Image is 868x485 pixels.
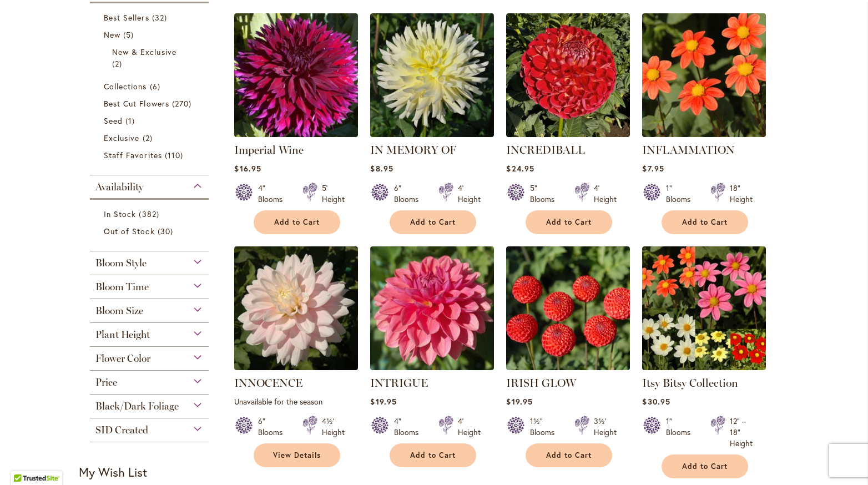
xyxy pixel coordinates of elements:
[104,115,198,127] a: Seed
[458,416,481,438] div: 4' Height
[730,183,753,205] div: 18" Height
[370,376,428,390] a: INTRIGUE
[506,129,630,139] a: Incrediball
[458,183,481,205] div: 4' Height
[234,376,302,390] a: INNOCENCE
[104,208,198,220] a: In Stock 382
[546,451,592,460] span: Add to Cart
[254,443,340,467] a: View Details
[254,210,340,234] button: Add to Cart
[234,143,304,156] a: Imperial Wine
[234,396,358,407] p: Unavailable for the season
[274,218,320,227] span: Add to Cart
[95,400,179,412] span: Black/Dark Foliage
[234,13,358,137] img: Imperial Wine
[506,13,630,137] img: Incrediball
[152,12,170,23] span: 32
[506,246,630,370] img: IRISH GLOW
[258,416,289,438] div: 6" Blooms
[104,81,147,92] span: Collections
[394,416,425,438] div: 4" Blooms
[104,150,162,160] span: Staff Favorites
[95,305,143,317] span: Bloom Size
[234,246,358,370] img: INNOCENCE
[526,210,612,234] button: Add to Cart
[104,80,198,92] a: Collections
[234,362,358,372] a: INNOCENCE
[546,218,592,227] span: Add to Cart
[410,451,456,460] span: Add to Cart
[112,58,125,69] span: 2
[506,396,532,407] span: $19.95
[370,163,393,174] span: $8.95
[410,218,456,227] span: Add to Cart
[8,446,39,477] iframe: Launch Accessibility Center
[594,183,617,205] div: 4' Height
[104,98,169,109] span: Best Cut Flowers
[158,225,176,237] span: 30
[682,462,728,471] span: Add to Cart
[95,257,147,269] span: Bloom Style
[95,329,150,341] span: Plant Height
[95,376,117,388] span: Price
[530,416,561,438] div: 1½" Blooms
[642,362,766,372] a: Itsy Bitsy Collection
[530,183,561,205] div: 5" Blooms
[642,143,735,156] a: INFLAMMATION
[143,132,155,144] span: 2
[662,454,748,478] button: Add to Cart
[370,396,396,407] span: $19.95
[642,163,664,174] span: $7.95
[123,29,137,41] span: 5
[682,218,728,227] span: Add to Cart
[666,183,697,205] div: 1" Blooms
[526,443,612,467] button: Add to Cart
[234,163,261,174] span: $16.95
[594,416,617,438] div: 3½' Height
[506,143,585,156] a: INCREDIBALL
[104,12,149,23] span: Best Sellers
[104,225,198,237] a: Out of Stock 30
[104,226,155,236] span: Out of Stock
[112,47,176,57] span: New & Exclusive
[322,183,345,205] div: 5' Height
[390,210,476,234] button: Add to Cart
[370,13,494,137] img: IN MEMORY OF
[642,13,766,137] img: INFLAMMATION
[273,451,321,460] span: View Details
[642,246,766,370] img: Itsy Bitsy Collection
[322,416,345,438] div: 4½' Height
[370,143,456,156] a: IN MEMORY OF
[139,208,162,220] span: 382
[104,115,123,126] span: Seed
[104,29,120,40] span: New
[506,376,576,390] a: IRISH GLOW
[394,183,425,205] div: 6" Blooms
[104,132,198,144] a: Exclusive
[730,416,753,449] div: 12" – 18" Height
[642,396,670,407] span: $30.95
[95,424,148,436] span: SID Created
[104,209,136,219] span: In Stock
[165,149,186,161] span: 110
[506,163,534,174] span: $24.95
[642,129,766,139] a: INFLAMMATION
[666,416,697,449] div: 1" Blooms
[370,362,494,372] a: INTRIGUE
[506,362,630,372] a: IRISH GLOW
[79,464,147,480] strong: My Wish List
[390,443,476,467] button: Add to Cart
[95,181,143,193] span: Availability
[234,129,358,139] a: Imperial Wine
[104,12,198,23] a: Best Sellers
[104,98,198,109] a: Best Cut Flowers
[662,210,748,234] button: Add to Cart
[104,133,139,143] span: Exclusive
[104,149,198,161] a: Staff Favorites
[150,80,163,92] span: 6
[172,98,194,109] span: 270
[258,183,289,205] div: 4" Blooms
[370,129,494,139] a: IN MEMORY OF
[642,376,738,390] a: Itsy Bitsy Collection
[95,352,150,365] span: Flower Color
